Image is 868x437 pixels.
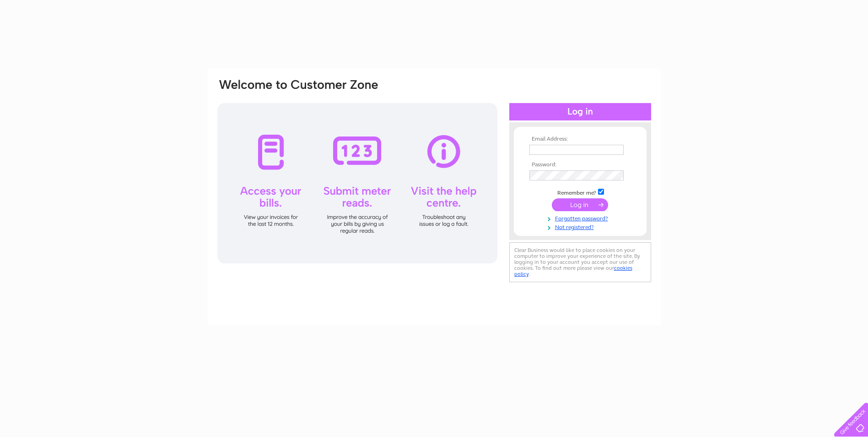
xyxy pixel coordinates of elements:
[527,162,633,168] th: Password:
[529,222,633,231] a: Not registered?
[527,136,633,142] th: Email Address:
[552,198,608,211] input: Submit
[529,213,633,222] a: Forgotten password?
[514,265,632,277] a: cookies policy
[527,187,633,197] td: Remember me?
[509,242,651,282] div: Clear Business would like to place cookies on your computer to improve your experience of the sit...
